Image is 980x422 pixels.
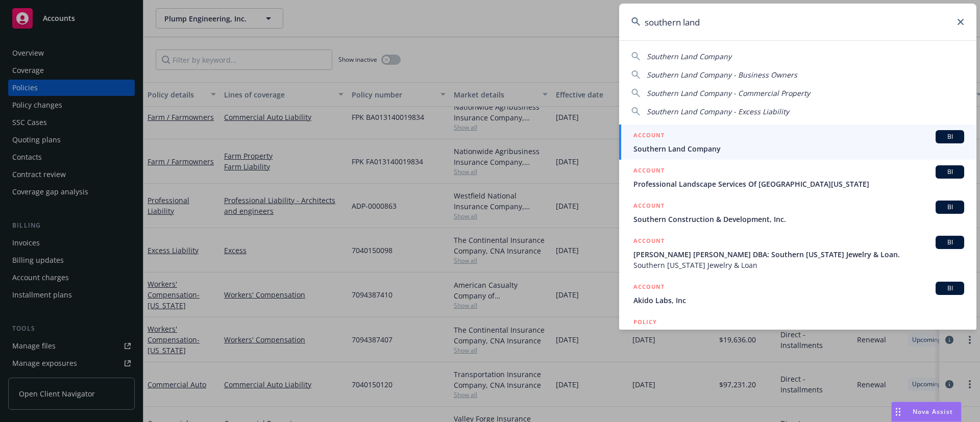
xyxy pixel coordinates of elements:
a: ACCOUNTBISouthern Construction & Development, Inc. [619,195,976,230]
a: ACCOUNTBI[PERSON_NAME] [PERSON_NAME] DBA: Southern [US_STATE] Jewelry & Loan.Southern [US_STATE] ... [619,230,976,276]
span: Nova Assist [913,407,953,416]
div: Drag to move [892,402,904,421]
span: Southern Land Company [633,143,964,154]
input: Search... [619,4,976,40]
span: Southern Land Company - Business Owners [647,70,797,80]
span: Professional Landscape Services Of [GEOGRAPHIC_DATA][US_STATE] [633,179,964,189]
span: Southern [US_STATE] Jewelry & Loan [633,260,964,270]
span: Southern Land Company [647,52,731,61]
span: BI [940,132,960,141]
span: [PERSON_NAME] [PERSON_NAME] DBA: Southern [US_STATE] Jewelry & Loan. [633,249,964,260]
h5: ACCOUNT [633,282,665,294]
a: POLICYActive Adult Property [619,311,976,355]
span: Active Adult Property [633,328,964,339]
button: Nova Assist [891,402,962,422]
a: ACCOUNTBIProfessional Landscape Services Of [GEOGRAPHIC_DATA][US_STATE] [619,160,976,195]
span: Southern Construction & Development, Inc. [633,214,964,225]
span: Southern Land Company - Commercial Property [647,88,810,98]
span: BI [940,284,960,293]
span: BI [940,167,960,177]
h5: ACCOUNT [633,236,665,248]
span: Southern Land Company - Excess Liability [647,107,789,116]
span: BI [940,238,960,247]
span: BI [940,203,960,212]
h5: POLICY [633,317,657,327]
h5: ACCOUNT [633,165,665,178]
a: ACCOUNTBIAkido Labs, Inc [619,276,976,311]
span: Akido Labs, Inc [633,295,964,306]
h5: ACCOUNT [633,201,665,213]
a: ACCOUNTBISouthern Land Company [619,125,976,160]
h5: ACCOUNT [633,130,665,142]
